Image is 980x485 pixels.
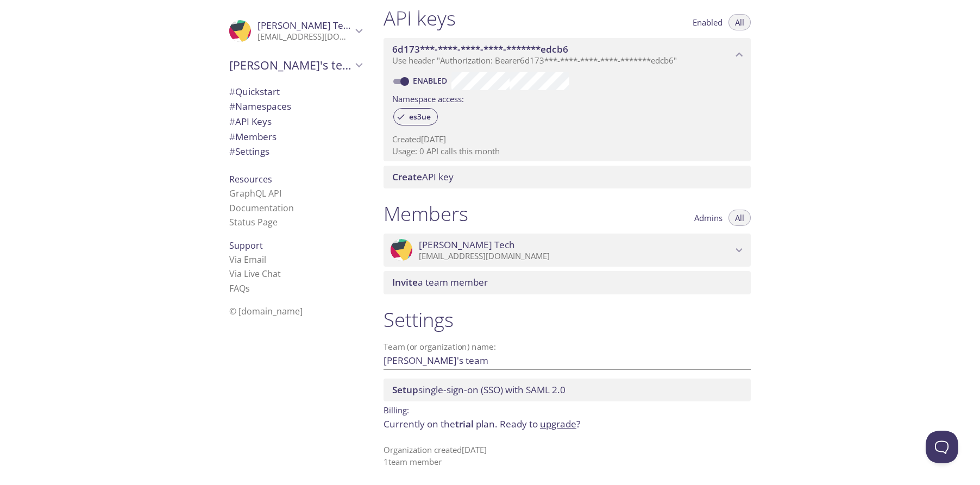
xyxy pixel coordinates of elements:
div: Namespaces [221,99,370,114]
span: Resources [229,173,272,185]
div: Invite a team member [384,271,751,294]
span: trial [455,418,474,430]
span: # [229,100,235,112]
div: Setup SSO [384,379,751,401]
span: Members [229,130,277,143]
div: Hassan Tech [221,13,370,49]
p: Usage: 0 API calls this month [392,146,742,157]
h1: Settings [384,307,751,332]
p: Created [DATE] [392,134,742,145]
label: Namespace access: [392,90,464,106]
span: API Keys [229,115,272,128]
span: # [229,115,235,128]
p: Currently on the plan. [384,417,751,431]
span: Settings [229,145,269,158]
button: Enabled [686,14,729,30]
button: All [728,14,751,30]
span: Quickstart [229,85,280,98]
span: Ready to ? [500,418,580,430]
div: API Keys [221,114,370,129]
p: [EMAIL_ADDRESS][DOMAIN_NAME] [257,32,352,42]
div: Hassan Tech [384,234,751,267]
span: Namespaces [229,100,291,112]
span: © [DOMAIN_NAME] [229,305,303,317]
span: Setup [392,383,418,396]
p: Billing: [384,401,751,417]
div: es3ue [393,108,438,125]
label: Team (or organization) name: [384,343,497,351]
span: Create [392,171,422,183]
span: Invite [392,276,418,288]
div: Members [221,129,370,144]
span: s [246,282,250,294]
span: # [229,145,235,158]
a: Via Email [229,254,266,266]
button: Admins [688,210,729,226]
h1: API keys [384,6,456,30]
div: Hassan's team [221,51,370,79]
span: # [229,130,235,143]
span: single-sign-on (SSO) with SAML 2.0 [392,383,566,396]
p: Organization created [DATE] 1 team member [384,444,751,468]
div: Team Settings [221,144,370,159]
a: Enabled [411,75,451,86]
a: Via Live Chat [229,268,281,280]
a: FAQ [229,282,250,294]
span: API key [392,171,454,183]
a: Documentation [229,202,294,214]
span: # [229,85,235,98]
span: Support [229,240,263,251]
a: upgrade [540,418,576,430]
button: All [728,210,751,226]
div: Quickstart [221,84,370,99]
p: [EMAIL_ADDRESS][DOMAIN_NAME] [419,251,732,262]
div: Create API Key [384,166,751,188]
span: es3ue [403,112,437,122]
span: [PERSON_NAME] Tech [257,19,354,32]
a: Status Page [229,216,278,228]
h1: Members [384,201,468,226]
span: [PERSON_NAME] Tech [419,239,515,251]
span: [PERSON_NAME]'s team [229,58,352,73]
span: a team member [392,276,488,288]
a: GraphQL API [229,187,281,199]
iframe: Help Scout Beacon - Open [926,431,958,463]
